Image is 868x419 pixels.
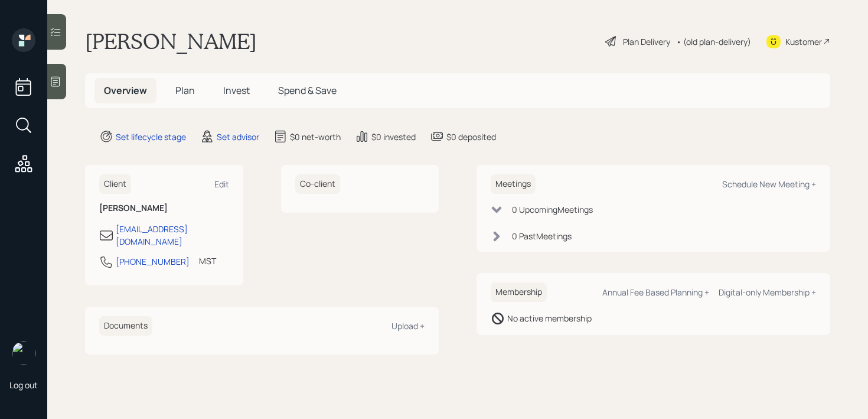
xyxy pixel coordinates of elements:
span: Plan [175,84,195,97]
div: Schedule New Meeting + [722,178,816,190]
h6: [PERSON_NAME] [99,203,229,213]
div: Upload + [391,320,425,332]
h6: Co-client [295,174,340,194]
div: Digital-only Membership + [719,287,816,298]
div: MST [199,255,216,267]
div: Edit [214,178,229,190]
div: [PHONE_NUMBER] [116,255,190,268]
div: 0 Upcoming Meeting s [512,203,593,216]
span: Invest [223,84,250,97]
div: Annual Fee Based Planning + [602,287,709,298]
span: Spend & Save [278,84,337,97]
span: Overview [104,84,147,97]
div: [EMAIL_ADDRESS][DOMAIN_NAME] [116,223,229,248]
div: $0 deposited [446,131,496,143]
div: Plan Delivery [623,35,670,48]
h6: Meetings [491,174,536,194]
div: 0 Past Meeting s [512,230,572,242]
div: Set advisor [217,131,259,143]
div: • (old plan-delivery) [676,35,751,48]
img: retirable_logo.png [12,342,35,365]
div: Set lifecycle stage [116,131,186,143]
h6: Membership [491,282,547,302]
div: $0 invested [371,131,416,143]
h6: Documents [99,316,152,336]
div: Kustomer [785,35,822,48]
div: No active membership [507,312,592,324]
div: $0 net-worth [290,131,341,143]
div: Log out [9,379,38,391]
h1: [PERSON_NAME] [85,28,257,54]
h6: Client [99,174,131,194]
